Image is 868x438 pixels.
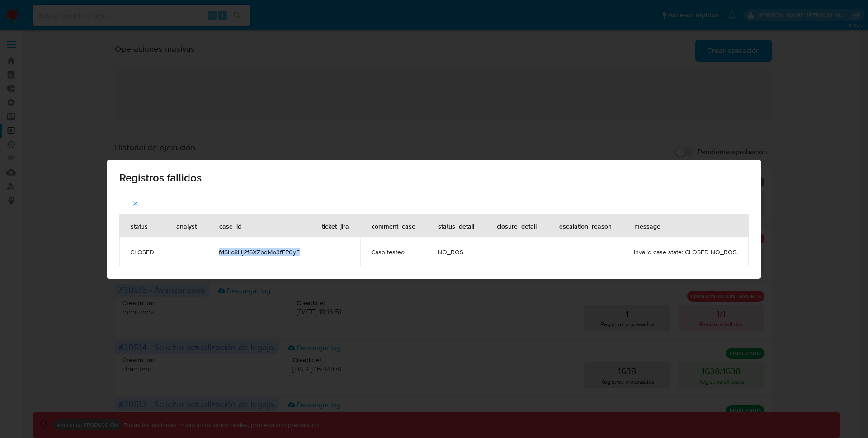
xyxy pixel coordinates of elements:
[361,215,426,237] div: comment_case
[427,215,485,237] div: status_detail
[219,248,300,256] span: fdSLc8Hj2f6XZbdMo3fFP0yE
[486,215,547,237] div: closure_detail
[438,248,475,256] span: NO_ROS
[165,215,208,237] div: analyst
[119,172,749,183] span: Registros fallidos
[548,215,623,237] div: escalation_reason
[208,215,252,237] div: case_id
[130,248,154,256] span: CLOSED
[311,215,360,237] div: ticket_jira
[623,215,671,237] div: message
[634,248,738,256] span: Invalid case state: CLOSED NO_ROS.
[371,248,416,256] span: Caso testeo
[120,215,159,237] div: status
